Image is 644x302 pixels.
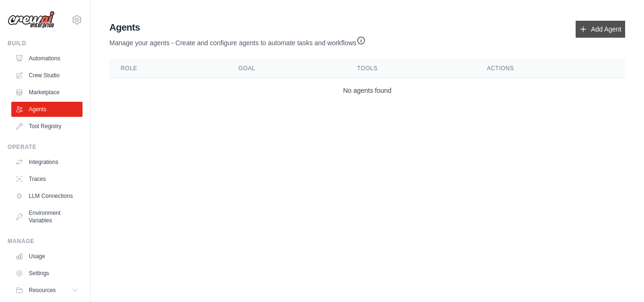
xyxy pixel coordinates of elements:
th: Actions [476,59,625,78]
div: Operate [8,143,83,151]
button: Resources [11,283,83,298]
div: Manage [8,237,83,245]
th: Tools [346,59,476,78]
a: LLM Connections [11,188,83,204]
a: Agents [11,102,83,117]
a: Traces [11,171,83,187]
a: Usage [11,249,83,264]
a: Automations [11,51,83,66]
p: Manage your agents - Create and configure agents to automate tasks and workflows [109,34,366,48]
th: Role [109,59,227,78]
a: Integrations [11,155,83,170]
h2: Agents [109,21,366,34]
img: Logo [8,11,55,29]
span: Resources [29,286,56,294]
a: Settings [11,266,83,281]
div: Build [8,40,83,47]
a: Add Agent [576,21,625,38]
a: Crew Studio [11,68,83,83]
td: No agents found [109,78,625,103]
a: Marketplace [11,85,83,100]
a: Environment Variables [11,205,83,228]
th: Goal [227,59,346,78]
a: Tool Registry [11,119,83,134]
